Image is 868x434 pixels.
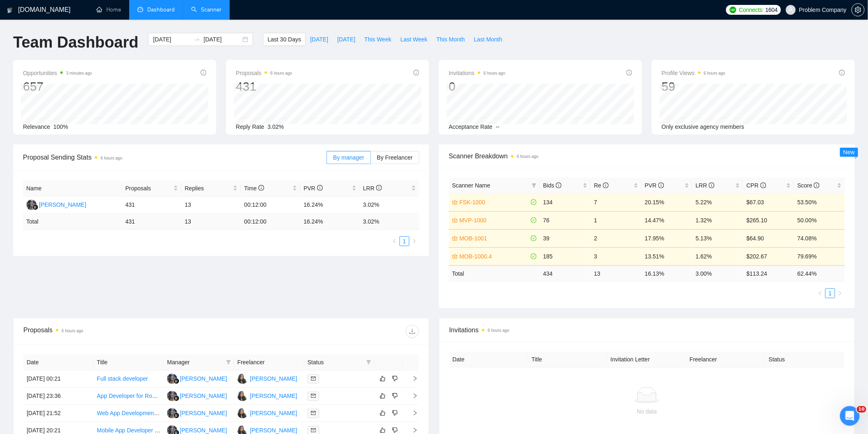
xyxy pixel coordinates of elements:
[400,236,409,246] li: 1
[126,184,172,193] span: Proposals
[469,33,507,46] button: Last Month
[826,289,835,298] a: 1
[167,358,222,367] span: Manager
[452,199,458,205] span: crown
[591,229,642,247] td: 2
[743,265,794,281] td: $ 113.24
[449,68,505,78] span: Invitations
[380,427,386,434] span: like
[66,71,92,75] time: 3 minutes ago
[645,182,664,189] span: PVR
[459,198,529,207] a: FSK-1000
[23,180,122,196] th: Name
[234,354,304,370] th: Freelancer
[531,235,537,241] span: check-circle
[531,217,537,223] span: check-circle
[815,288,825,298] button: left
[380,393,386,399] span: like
[311,376,316,381] span: mail
[390,408,400,418] button: dislike
[642,247,692,265] td: 13.51%
[364,35,391,44] span: This Week
[662,68,726,78] span: Profile Views
[390,374,400,384] button: dislike
[390,236,400,246] button: left
[23,214,122,230] td: Total
[363,185,382,192] span: LRR
[406,427,418,433] span: right
[843,149,855,155] span: New
[250,391,297,400] div: [PERSON_NAME]
[180,409,227,418] div: [PERSON_NAME]
[743,211,794,229] td: $265.10
[203,35,241,44] input: End date
[591,265,642,281] td: 13
[517,154,539,159] time: 6 hours ago
[23,123,50,130] span: Relevance
[153,35,190,44] input: Start date
[174,378,179,384] img: gigradar-bm.png
[852,3,865,16] button: setting
[686,352,765,368] th: Freelancer
[642,193,692,211] td: 20.15%
[392,393,398,399] span: dislike
[704,71,726,75] time: 6 hours ago
[743,193,794,211] td: $67.03
[378,391,388,401] button: like
[236,123,264,130] span: Reply Rate
[449,151,845,161] span: Scanner Breakdown
[96,6,121,13] a: homeHome
[709,183,715,188] span: info-circle
[449,265,540,281] td: Total
[540,193,591,211] td: 134
[413,70,419,75] span: info-circle
[765,352,845,368] th: Status
[238,375,297,381] a: RG[PERSON_NAME]
[765,5,778,14] span: 1604
[194,36,200,43] span: swap-right
[97,427,263,434] a: Mobile App Developer (iOS & Android) – Figma to Functional App
[238,409,297,416] a: RG[PERSON_NAME]
[432,33,469,46] button: This Month
[409,236,419,246] li: Next Page
[137,7,143,12] span: dashboard
[662,123,745,130] span: Only exclusive agency members
[452,217,458,223] span: crown
[258,185,264,191] span: info-circle
[167,408,177,418] img: RS
[390,391,400,401] button: dislike
[390,236,400,246] li: Previous Page
[378,374,388,384] button: like
[23,354,94,370] th: Date
[241,196,300,214] td: 00:12:00
[608,352,687,368] th: Invitation Letter
[360,196,419,214] td: 3.02%
[181,214,241,230] td: 13
[692,265,743,281] td: 3.00 %
[540,265,591,281] td: 434
[409,236,419,246] button: right
[528,352,608,368] th: Title
[406,410,418,416] span: right
[406,328,418,335] span: download
[238,391,248,401] img: RG
[23,325,221,338] div: Proposals
[626,70,632,75] span: info-circle
[452,182,490,189] span: Scanner Name
[543,182,562,189] span: Bids
[378,408,388,418] button: like
[238,374,248,384] img: RG
[377,154,413,161] span: By Freelancer
[147,6,175,13] span: Dashboard
[167,409,227,416] a: RS[PERSON_NAME]
[380,375,386,382] span: like
[360,33,396,46] button: This Week
[794,247,845,265] td: 79.69%
[591,247,642,265] td: 3
[474,35,502,44] span: Last Month
[53,123,68,130] span: 100%
[540,229,591,247] td: 39
[449,325,845,335] span: Invitations
[591,211,642,229] td: 1
[392,427,398,434] span: dislike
